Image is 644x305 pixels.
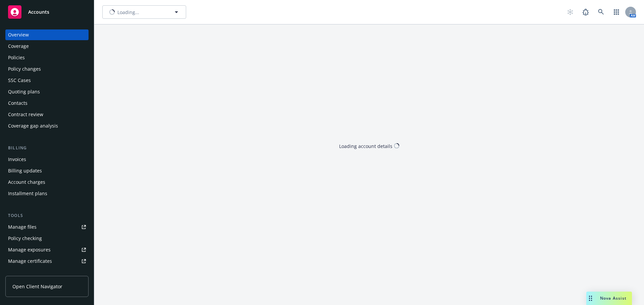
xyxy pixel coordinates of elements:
[8,86,40,97] div: Quoting plans
[102,5,186,19] button: Loading...
[339,142,392,149] div: Loading account details
[5,121,89,131] a: Coverage gap analysis
[5,86,89,97] a: Quoting plans
[610,5,623,19] a: Switch app
[5,145,89,151] div: Billing
[5,41,89,52] a: Coverage
[28,9,49,15] span: Accounts
[594,5,608,19] a: Search
[5,256,89,266] a: Manage certificates
[5,212,89,219] div: Tools
[5,75,89,86] a: SSC Cases
[5,154,89,165] a: Invoices
[8,29,29,40] div: Overview
[600,295,627,301] span: Nova Assist
[8,233,42,244] div: Policy checking
[5,165,89,176] a: Billing updates
[8,188,47,199] div: Installment plans
[8,256,52,266] div: Manage certificates
[5,3,89,21] a: Accounts
[5,177,89,187] a: Account charges
[8,64,41,74] div: Policy changes
[563,5,577,19] a: Start snowing
[8,109,43,120] div: Contract review
[8,165,42,176] div: Billing updates
[8,75,31,86] div: SSC Cases
[5,109,89,120] a: Contract review
[5,233,89,244] a: Policy checking
[5,244,89,255] a: Manage exposures
[579,5,592,19] a: Report a Bug
[8,98,28,108] div: Contacts
[117,9,139,16] span: Loading...
[12,283,62,290] span: Open Client Navigator
[8,244,51,255] div: Manage exposures
[5,222,89,232] a: Manage files
[8,222,37,232] div: Manage files
[8,267,42,278] div: Manage claims
[5,188,89,199] a: Installment plans
[586,292,632,305] button: Nova Assist
[8,41,29,52] div: Coverage
[5,267,89,278] a: Manage claims
[5,29,89,40] a: Overview
[8,154,26,165] div: Invoices
[8,52,25,63] div: Policies
[586,292,595,305] div: Drag to move
[5,98,89,108] a: Contacts
[8,177,45,187] div: Account charges
[8,121,58,131] div: Coverage gap analysis
[5,52,89,63] a: Policies
[5,64,89,74] a: Policy changes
